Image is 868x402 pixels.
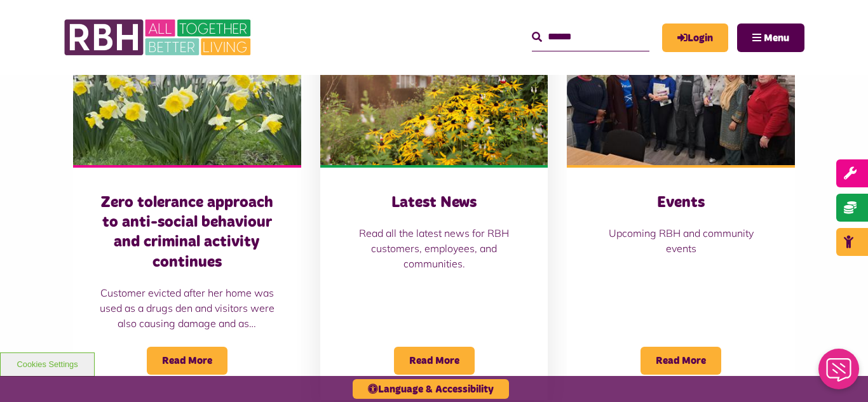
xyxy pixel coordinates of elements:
[98,285,276,331] p: Customer evicted after her home was used as a drugs den and visitors were also causing damage and...
[737,23,804,52] button: Navigation
[592,225,770,256] p: Upcoming RBH and community events
[98,193,276,272] h3: Zero tolerance approach to anti-social behaviour and criminal activity continues
[567,23,795,400] a: Events Upcoming RBH and community events Read More
[641,347,721,375] span: Read More
[147,347,227,375] span: Read More
[346,193,523,213] h3: Latest News
[567,23,795,165] img: Group photo of customers and colleagues at Spotland Community Centre
[64,13,254,62] img: RBH
[662,23,728,52] a: MyRBH
[346,225,523,271] p: Read all the latest news for RBH customers, employees, and communities.
[764,33,789,43] span: Menu
[73,23,301,165] img: Freehold
[394,347,475,375] span: Read More
[532,23,649,51] input: Search
[592,193,770,213] h3: Events
[353,379,509,399] button: Language & Accessibility
[320,23,548,400] a: Latest News Read all the latest news for RBH customers, employees, and communities. Read More
[811,345,868,402] iframe: Netcall Web Assistant for live chat
[320,23,548,165] img: SAZ MEDIA RBH HOUSING4
[73,23,301,400] a: Zero tolerance approach to anti-social behaviour and criminal activity continues Customer evicted...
